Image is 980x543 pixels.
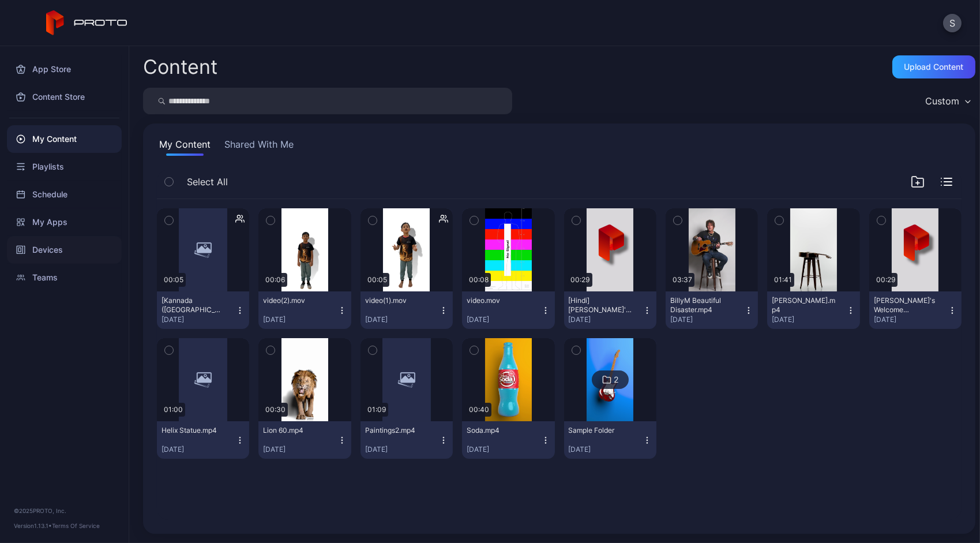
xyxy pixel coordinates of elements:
[365,426,429,435] div: Paintings2.mp4
[670,315,744,324] div: [DATE]
[569,426,632,435] div: Sample Folder
[767,291,859,329] button: [PERSON_NAME].mp4[DATE]
[162,296,225,314] div: [Kannada (India)] video(1).mov
[258,291,351,329] button: video(2).mov[DATE]
[157,421,249,459] button: Helix Statue.mp4[DATE]
[919,88,975,114] button: Custom
[892,55,975,78] button: Upload Content
[263,426,326,435] div: Lion 60.mp4
[157,291,249,329] button: [Kannada ([GEOGRAPHIC_DATA])] video(1).mov[DATE]
[7,153,122,181] a: Playlists
[365,315,439,324] div: [DATE]
[874,315,948,324] div: [DATE]
[462,291,554,329] button: video.mov[DATE]
[569,445,643,454] div: [DATE]
[462,421,554,459] button: Soda.mp4[DATE]
[157,137,213,156] button: My Content
[263,315,337,324] div: [DATE]
[772,315,846,324] div: [DATE]
[7,55,122,83] a: App Store
[162,315,235,324] div: [DATE]
[263,296,326,305] div: video(2).mov
[361,421,453,459] button: Paintings2.mp4[DATE]
[258,421,351,459] button: Lion 60.mp4[DATE]
[222,137,296,156] button: Shared With Me
[365,445,439,454] div: [DATE]
[14,506,115,515] div: © 2025 PROTO, Inc.
[904,62,964,72] div: Upload Content
[162,445,235,454] div: [DATE]
[874,296,937,314] div: David's Welcome Video.mp4
[869,291,962,329] button: [PERSON_NAME]'s Welcome Video.mp4[DATE]
[772,296,835,314] div: BillyM Silhouette.mp4
[7,236,122,264] a: Devices
[365,296,429,305] div: video(1).mov
[670,296,734,314] div: BillyM Beautiful Disaster.mp4
[7,264,122,291] a: Teams
[569,296,632,314] div: [Hindi] David's Welcome Video.mp4
[187,175,228,189] span: Select All
[564,291,656,329] button: [Hindi] [PERSON_NAME]'s Welcome Video.mp4[DATE]
[263,445,337,454] div: [DATE]
[614,375,618,385] div: 2
[666,291,758,329] button: BillyM Beautiful Disaster.mp4[DATE]
[569,315,643,324] div: [DATE]
[7,208,122,236] a: My Apps
[361,291,453,329] button: video(1).mov[DATE]
[162,426,225,435] div: Helix Statue.mp4
[943,14,962,32] button: S
[143,57,217,77] div: Content
[7,181,122,208] a: Schedule
[14,522,52,529] span: Version 1.13.1 •
[467,426,530,435] div: Soda.mp4
[564,421,656,459] button: Sample Folder[DATE]
[925,95,959,107] div: Custom
[52,522,100,529] a: Terms Of Service
[7,125,122,153] a: My Content
[467,315,540,324] div: [DATE]
[467,296,530,305] div: video.mov
[467,445,540,454] div: [DATE]
[7,83,122,111] a: Content Store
